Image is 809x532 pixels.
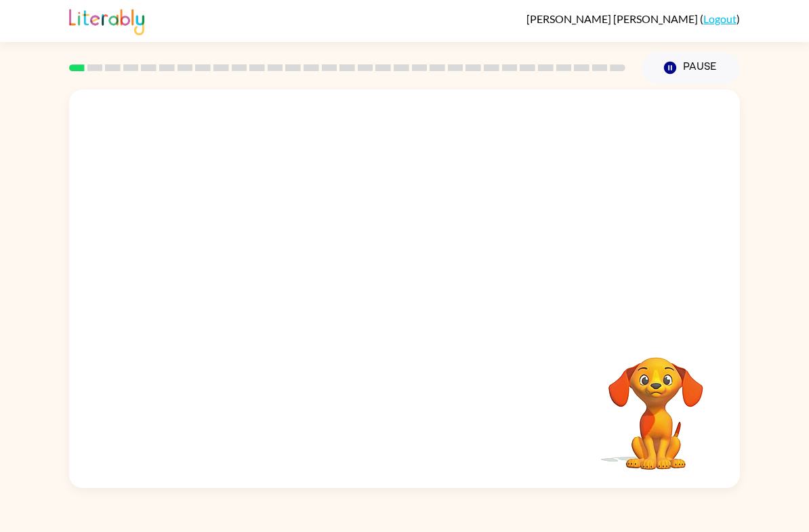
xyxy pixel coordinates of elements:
span: [PERSON_NAME] [PERSON_NAME] [526,12,700,25]
button: Pause [642,52,740,83]
img: Literably [69,5,144,35]
video: Your browser must support playing .mp4 files to use Literably. Please try using another browser. [588,336,724,472]
a: Logout [703,12,737,25]
div: ( ) [526,12,740,25]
